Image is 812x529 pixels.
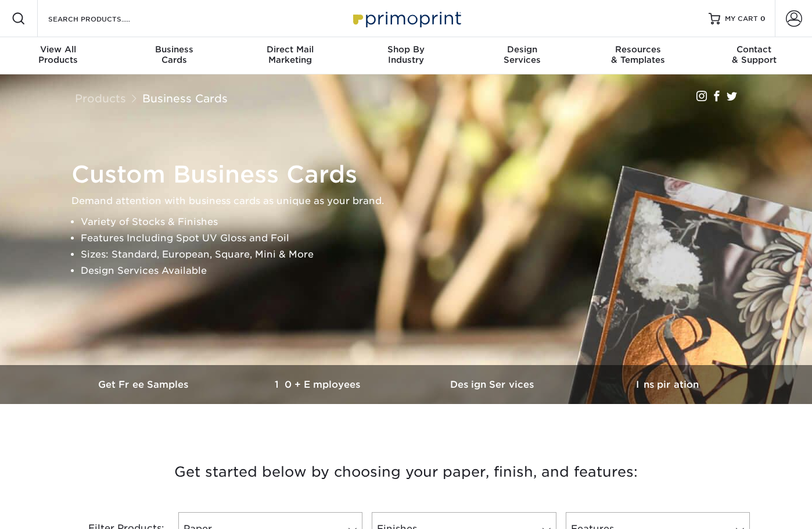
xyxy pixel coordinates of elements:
h3: 10+ Employees [232,379,406,390]
span: MY CART [725,14,758,24]
a: Contact& Support [696,37,812,74]
img: Primoprint [348,6,464,31]
span: Contact [696,44,812,55]
h3: Get started below by choosing your paper, finish, and features: [66,446,746,498]
span: Design [464,44,580,55]
a: Get Free Samples [58,365,232,404]
span: 0 [760,15,766,23]
div: Industry [348,44,464,65]
li: Variety of Stocks & Finishes [81,214,751,230]
div: Marketing [232,44,348,65]
div: & Support [696,44,812,65]
a: 10+ Employees [232,365,406,404]
a: Inspiration [580,365,754,404]
a: Business Cards [142,92,228,105]
a: Shop ByIndustry [348,37,464,74]
h3: Inspiration [580,379,754,390]
a: DesignServices [464,37,580,74]
a: Design Services [406,365,580,404]
span: Business [116,44,232,55]
h1: Custom Business Cards [71,160,751,188]
div: & Templates [580,44,696,65]
div: Services [464,44,580,65]
a: Products [75,92,126,105]
a: BusinessCards [116,37,232,74]
div: Cards [116,44,232,65]
li: Features Including Spot UV Gloss and Foil [81,230,751,246]
li: Sizes: Standard, European, Square, Mini & More [81,246,751,263]
h3: Design Services [406,379,580,390]
span: Resources [580,44,696,55]
span: Direct Mail [232,44,348,55]
p: Demand attention with business cards as unique as your brand. [71,193,751,209]
input: SEARCH PRODUCTS..... [47,12,160,26]
a: Direct MailMarketing [232,37,348,74]
h3: Get Free Samples [58,379,232,390]
span: Shop By [348,44,464,55]
a: Resources& Templates [580,37,696,74]
li: Design Services Available [81,263,751,279]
